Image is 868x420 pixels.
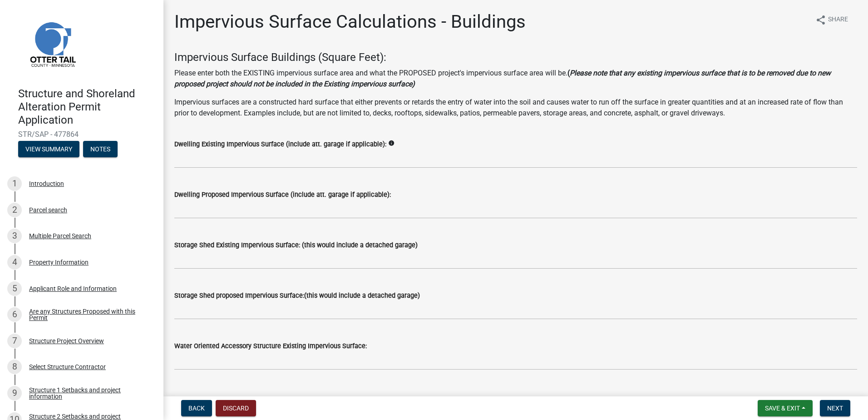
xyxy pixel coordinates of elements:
[388,140,395,146] i: info
[29,285,117,292] div: Applicant Role and Information
[7,334,22,348] div: 7
[174,68,857,90] p: Please enter both the EXISTING impervious surface area and what the PROPOSED project's impervious...
[174,97,857,119] p: Impervious surfaces are a constructed hard surface that either prevents or retards the entry of w...
[174,51,857,64] h4: Impervious Surface Buildings (Square Feet):
[18,141,79,157] button: View Summary
[29,387,149,400] div: Structure 1 Setbacks and project information
[758,400,813,416] button: Save & Exit
[827,405,843,412] span: Next
[29,233,91,239] div: Multiple Parcel Search
[174,293,420,299] label: Storage Shed proposed Impervious Surface:(this would include a detached garage)
[29,207,67,213] div: Parcel search
[174,343,367,350] label: Water Oriented Accessory Structure Existing Impervious Surface:
[828,15,848,25] span: Share
[174,192,391,198] label: Dwelling Proposed Impervious Surface (include att. garage if applicable):
[7,255,22,270] div: 4
[7,281,22,296] div: 5
[174,242,418,249] label: Storage Shed Existing Impervious Surface: (this would include a detached garage)
[7,386,22,400] div: 9
[174,69,831,88] strong: Please note that any existing impervious surface that is to be removed due to new proposed projec...
[174,11,526,33] h1: Impervious Surface Calculations - Buildings
[174,141,386,148] label: Dwelling Existing Impervious Surface (include att. garage if applicable):
[29,259,89,265] div: Property Information
[820,400,850,416] button: Next
[7,360,22,374] div: 8
[216,400,256,416] button: Discard
[808,11,855,29] button: shareShare
[815,15,826,25] i: share
[567,69,570,77] strong: (
[7,307,22,322] div: 6
[7,203,22,217] div: 2
[29,308,149,321] div: Are any Structures Proposed with this Permit
[7,176,22,191] div: 1
[83,146,118,154] wm-modal-confirm: Notes
[18,87,156,126] h4: Structure and Shoreland Alteration Permit Application
[18,130,145,139] span: STR/SAP - 477864
[29,364,106,370] div: Select Structure Contractor
[29,180,64,187] div: Introduction
[765,405,800,412] span: Save & Exit
[18,10,86,78] img: Otter Tail County, Minnesota
[7,229,22,243] div: 3
[83,141,118,157] button: Notes
[188,405,205,412] span: Back
[181,400,212,416] button: Back
[29,338,104,344] div: Structure Project Overview
[18,146,79,154] wm-modal-confirm: Summary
